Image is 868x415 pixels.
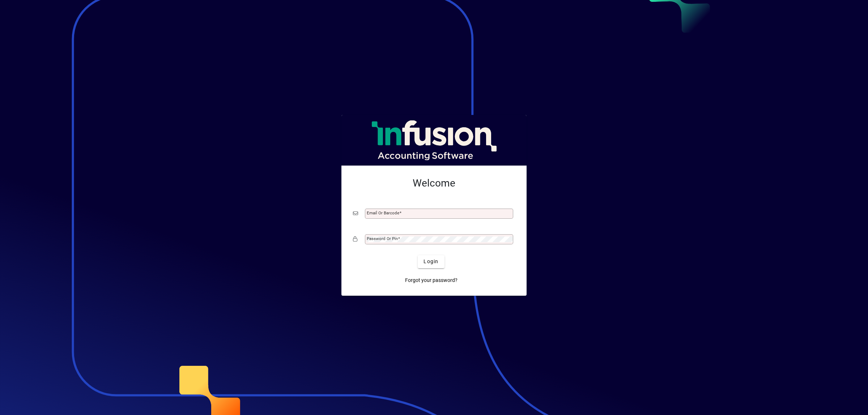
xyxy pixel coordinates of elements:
h2: Welcome [353,177,515,189]
a: Forgot your password? [402,274,460,287]
button: Login [418,255,444,268]
span: Forgot your password? [405,277,458,284]
span: Login [424,258,438,265]
mat-label: Email or Barcode [367,210,399,215]
mat-label: Password or Pin [367,236,398,241]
